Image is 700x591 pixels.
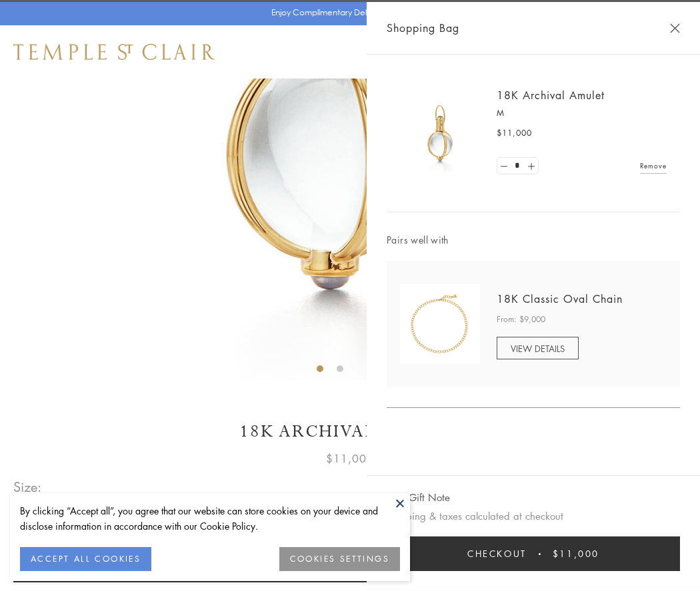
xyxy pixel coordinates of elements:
[467,546,527,561] span: Checkout
[13,476,43,498] span: Size:
[497,292,623,306] a: 18K Classic Oval Chain
[387,19,459,37] span: Shopping Bag
[553,546,599,561] span: $11,000
[670,23,680,33] button: Close Shopping Bag
[279,547,400,571] button: COOKIES SETTINGS
[387,232,680,248] span: Pairs well with
[13,44,215,60] img: Temple St. Clair
[13,420,687,443] h1: 18K Archival Amulet
[497,106,667,120] p: M
[387,508,680,524] p: Shipping & taxes calculated at checkout
[400,93,480,173] img: 18K Archival Amulet
[326,450,374,467] span: $11,000
[497,337,579,359] a: VIEW DETAILS
[20,547,151,571] button: ACCEPT ALL COOKIES
[400,284,480,364] img: N88865-OV18
[497,126,532,140] span: $11,000
[387,489,450,506] button: Add Gift Note
[511,342,565,355] span: VIEW DETAILS
[524,158,537,174] a: Set quantity to 2
[497,88,605,102] a: 18K Archival Amulet
[20,503,400,534] div: By clicking “Accept all”, you agree that our website can store cookies on your device and disclos...
[271,6,423,19] p: Enjoy Complimentary Delivery & Returns
[497,313,545,326] span: From: $9,000
[640,158,667,173] a: Remove
[387,536,680,571] button: Checkout $11,000
[497,158,511,174] a: Set quantity to 0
